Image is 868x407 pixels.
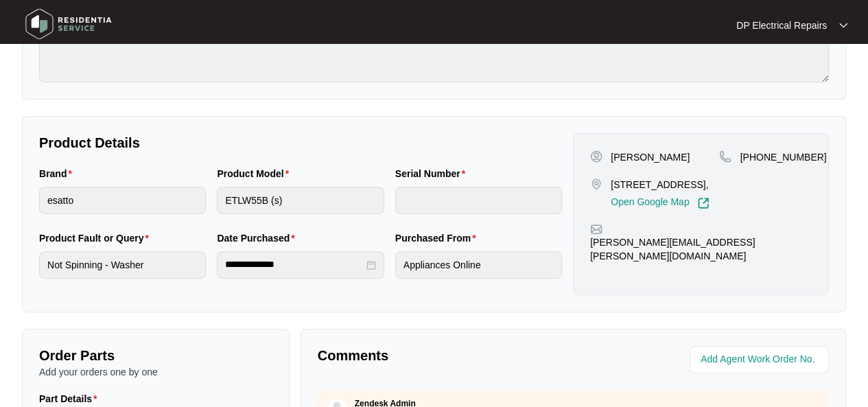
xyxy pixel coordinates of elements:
p: Comments [318,346,564,365]
label: Date Purchased [217,231,300,245]
label: Brand [39,167,78,181]
img: map-pin [590,178,602,190]
input: Purchased From [395,251,562,279]
img: Link-External [697,197,709,209]
input: Serial Number [395,187,562,214]
p: Order Parts [39,346,272,365]
label: Purchased From [395,231,482,245]
input: Brand [39,187,206,214]
p: [PERSON_NAME][EMAIL_ADDRESS][PERSON_NAME][DOMAIN_NAME] [590,235,812,263]
input: Product Fault or Query [39,251,206,279]
a: Open Google Map [611,197,709,209]
p: DP Electrical Repairs [736,19,827,32]
input: Add Agent Work Order No. [701,351,821,368]
p: [STREET_ADDRESS], [611,178,709,191]
input: Product Model [217,187,384,214]
p: [PERSON_NAME] [611,150,690,164]
label: Product Fault or Query [39,231,154,245]
img: map-pin [590,223,602,235]
label: Part Details [39,392,103,406]
p: Product Details [39,133,562,152]
img: residentia service logo [21,3,117,45]
p: [PHONE_NUMBER] [740,150,826,164]
img: user-pin [590,150,602,163]
label: Product Model [217,167,294,181]
p: Add your orders one by one [39,365,272,379]
img: dropdown arrow [839,22,847,29]
label: Serial Number [395,167,471,181]
img: map-pin [719,150,731,163]
input: Date Purchased [225,257,363,272]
